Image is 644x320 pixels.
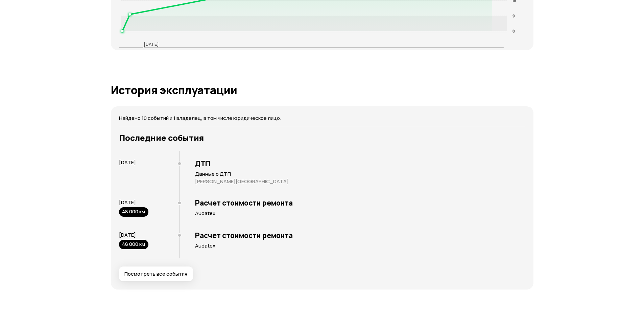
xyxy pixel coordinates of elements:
[512,13,515,18] tspan: 9
[119,240,148,249] div: 48 000 км
[119,114,525,122] p: Найдено 10 событий и 1 владелец, в том числе юридическое лицо.
[512,28,515,33] tspan: 0
[119,266,193,281] button: Посмотреть все события
[195,178,525,185] p: [PERSON_NAME][GEOGRAPHIC_DATA]
[195,198,525,207] h3: Расчет стоимости ремонта
[195,210,525,217] p: Audatex
[119,207,148,217] div: 48 000 км
[119,231,136,238] span: [DATE]
[195,242,525,249] p: Audatex
[144,41,159,47] p: [DATE]
[124,271,187,277] span: Посмотреть все события
[195,159,525,168] h3: ДТП
[119,199,136,206] span: [DATE]
[119,159,136,166] span: [DATE]
[119,133,525,143] h3: Последние события
[111,84,533,96] h1: История эксплуатации
[195,171,525,177] p: Данные о ДТП
[195,231,525,240] h3: Расчет стоимости ремонта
